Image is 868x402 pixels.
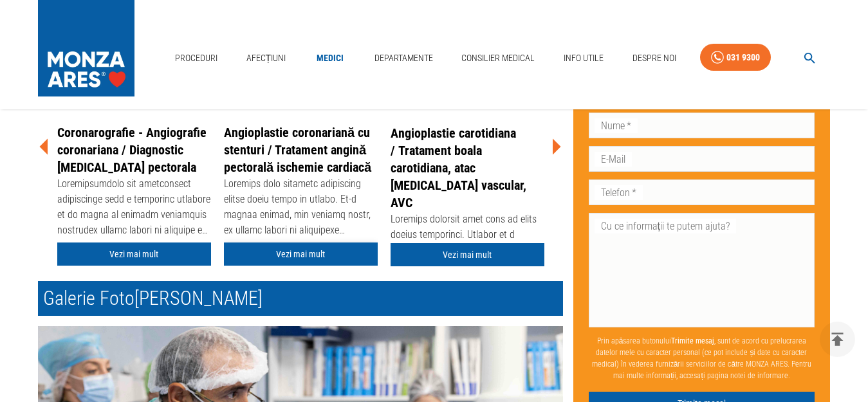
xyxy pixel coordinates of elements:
[820,322,855,357] button: delete
[170,45,223,71] a: Proceduri
[57,176,211,241] div: Loremipsumdolo sit ametconsect adipiscinge sedd e temporinc utlabore et do magna al enimadm venia...
[391,243,544,267] a: Vezi mai mult
[391,212,544,276] div: Loremips dolorsit amet cons ad elits doeius temporinci. Utlabor et d magna al en admi v quisnos, ...
[57,242,211,266] a: Vezi mai mult
[391,125,526,210] a: Angioplastie carotidiana / Tratament boala carotidiana, atac [MEDICAL_DATA] vascular, AVC
[700,44,771,71] a: 031 9300
[38,281,563,316] h2: Galerie Foto [PERSON_NAME]
[241,45,291,71] a: Afecțiuni
[57,125,207,175] a: Coronarografie - Angiografie coronariana / Diagnostic [MEDICAL_DATA] pectorala
[456,45,540,71] a: Consilier Medical
[224,176,378,241] div: Loremips dolo sitametc adipiscing elitse doeiu tempo in utlabo. Et-d magnaa enimad, min veniamq n...
[559,45,609,71] a: Info Utile
[726,50,760,66] div: 031 9300
[589,329,815,386] p: Prin apăsarea butonului , sunt de acord cu prelucrarea datelor mele cu caracter personal (ce pot ...
[671,336,714,345] b: Trimite mesaj
[369,45,438,71] a: Departamente
[627,45,681,71] a: Despre Noi
[224,242,378,266] a: Vezi mai mult
[309,45,351,71] a: Medici
[224,125,371,175] a: Angioplastie coronariană cu stenturi / Tratament angină pectorală ischemie cardiacă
